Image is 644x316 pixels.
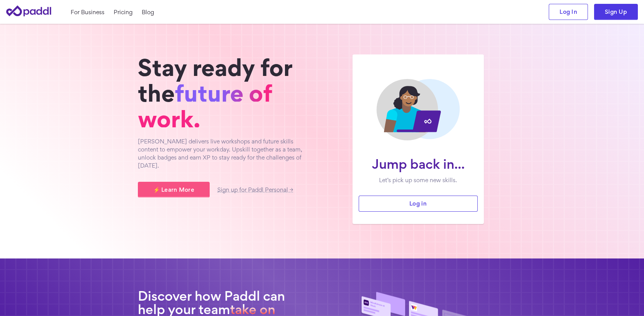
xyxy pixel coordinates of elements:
a: Sign up for Paddl Personal → [217,188,293,193]
a: Blog [142,8,154,16]
a: Log in [359,196,478,212]
h1: Jump back in... [365,157,472,171]
a: Pricing [114,8,132,16]
span: future of work. [138,84,272,127]
p: Let’s pick up some new skills. [365,176,472,184]
a: ⚡ Learn More [138,182,210,198]
h1: Stay ready for the [138,54,315,132]
a: Log In [549,4,588,20]
a: Sign Up [594,4,638,20]
a: For Business [71,8,104,16]
p: [PERSON_NAME] delivers live workshops and future skills content to empower your workday. Upskill ... [138,137,315,170]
